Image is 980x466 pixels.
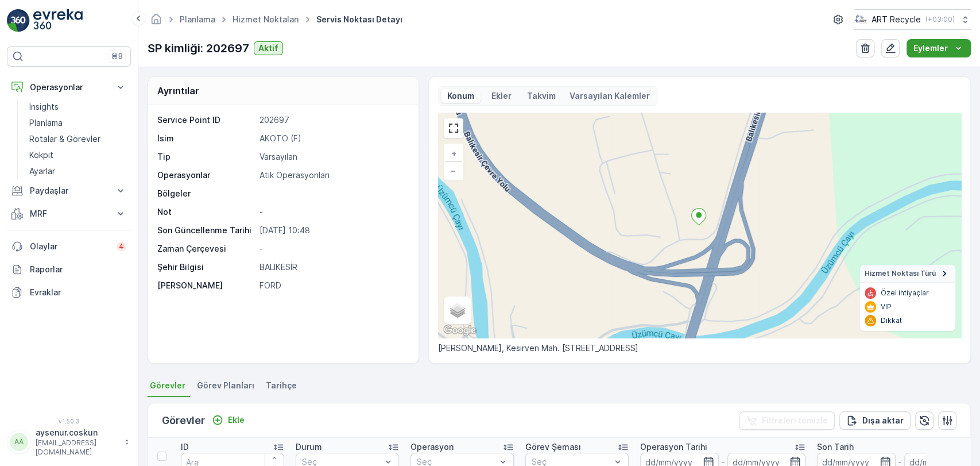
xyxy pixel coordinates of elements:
[865,269,936,278] span: Hizmet Noktası Türü
[119,242,124,251] p: 4
[30,82,108,93] p: Operasyonlar
[259,133,406,144] p: AKOTO (F)
[29,101,59,113] p: Insights
[259,114,406,126] p: 202697
[25,147,131,163] a: Kokpit
[162,413,205,429] p: Görevler
[33,9,83,32] img: logo_light-DOdMpM7g.png
[570,90,650,102] p: Varsayılan Kalemler
[29,165,55,177] p: Ayarlar
[490,90,513,102] p: Ekler
[259,261,406,273] p: BALIKESİR
[441,323,479,338] a: Bu bölgeyi Google Haritalar'da açın (yeni pencerede açılır)
[296,441,322,453] p: Durum
[180,14,215,24] a: Planlama
[228,414,245,426] p: Ekle
[7,202,131,225] button: MRF
[148,40,249,57] p: SP kimliği: 202697
[30,185,108,197] p: Paydaşlar
[438,342,961,354] p: [PERSON_NAME], Kesirven Mah. [STREET_ADDRESS]
[197,380,254,391] span: Görev Planları
[862,415,904,426] p: Dışa aktar
[259,151,406,163] p: Varsayılan
[259,206,406,218] p: -
[7,281,131,304] a: Evraklar
[157,84,199,98] p: Ayrıntılar
[29,117,63,129] p: Planlama
[30,287,126,298] p: Evraklar
[259,243,406,255] p: -
[25,131,131,147] a: Rotalar & Görevler
[817,441,854,453] p: Son Tarih
[410,441,454,453] p: Operasyon
[441,323,479,338] img: Google
[451,148,456,158] span: +
[207,413,249,427] button: Ekle
[739,411,835,430] button: Filtreleri temizle
[445,145,462,162] a: Yakınlaştır
[150,17,162,27] a: Ana Sayfa
[181,441,189,453] p: ID
[881,288,929,298] p: Özel ihtiyaçlar
[913,43,948,54] p: Eylemler
[7,179,131,202] button: Paydaşlar
[30,241,110,252] p: Olaylar
[157,170,255,181] p: Operasyonlar
[29,133,100,145] p: Rotalar & Görevler
[7,418,131,425] span: v 1.50.3
[29,149,53,161] p: Kokpit
[527,90,556,102] p: Takvim
[7,427,131,457] button: AAaysenur.coskun[EMAIL_ADDRESS][DOMAIN_NAME]
[881,316,902,325] p: Dikkat
[259,280,406,291] p: FORD
[157,151,255,163] p: Tip
[259,225,406,236] p: [DATE] 10:48
[7,76,131,99] button: Operasyonlar
[111,52,123,61] p: ⌘B
[314,14,405,25] span: Servis Noktası Detayı
[907,39,971,57] button: Eylemler
[839,411,911,430] button: Dışa aktar
[157,188,255,199] p: Bölgeler
[7,235,131,258] a: Olaylar4
[925,15,955,24] p: ( +03:00 )
[25,115,131,131] a: Planlama
[860,265,955,283] summary: Hizmet Noktası Türü
[150,380,185,391] span: Görevler
[10,433,28,451] div: AA
[445,120,462,137] a: View Fullscreen
[445,298,470,323] a: Layers
[259,170,406,181] p: Atık Operasyonları
[854,13,867,26] img: image_23.png
[446,90,476,102] p: Konum
[157,133,255,144] p: İsim
[30,264,126,275] p: Raporlar
[36,438,118,457] p: [EMAIL_ADDRESS][DOMAIN_NAME]
[157,261,255,273] p: Şehir Bilgisi
[157,114,255,126] p: Service Point ID
[854,9,971,30] button: ART Recycle(+03:00)
[266,380,297,391] span: Tarihçe
[7,9,30,32] img: logo
[157,243,255,255] p: Zaman Çerçevesi
[451,165,456,175] span: −
[525,441,581,453] p: Görev Şeması
[871,14,921,25] p: ART Recycle
[25,99,131,115] a: Insights
[157,280,255,291] p: [PERSON_NAME]
[762,415,828,426] p: Filtreleri temizle
[640,441,707,453] p: Operasyon Tarihi
[445,162,462,179] a: Uzaklaştır
[157,225,255,236] p: Son Güncellenme Tarihi
[25,163,131,179] a: Ayarlar
[30,208,108,219] p: MRF
[881,302,892,311] p: VIP
[36,427,118,438] p: aysenur.coskun
[7,258,131,281] a: Raporlar
[157,206,255,218] p: Not
[258,43,278,54] p: Aktif
[233,14,299,24] a: Hizmet Noktaları
[254,41,283,55] button: Aktif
